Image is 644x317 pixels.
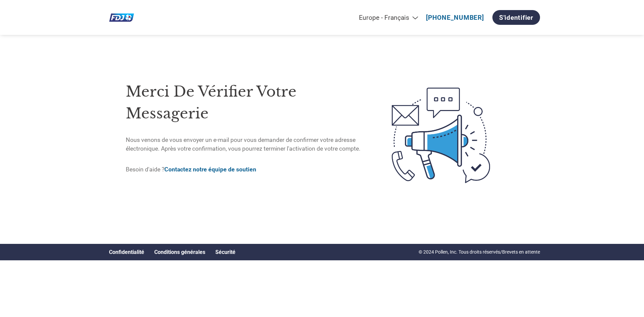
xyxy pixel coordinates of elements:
[126,166,164,173] font: Besoin d'aide ?
[492,10,540,25] a: S'identifier
[364,75,518,195] img: e-mail ouvert
[126,137,361,152] font: Nous venons de vous envoyer un e-mail pour vous demander de confirmer votre adresse électronique....
[104,8,140,27] img: La Française des Jeux
[215,249,235,255] a: Sécurité
[499,14,533,21] font: S'identifier
[154,249,205,255] a: Conditions générales
[126,83,297,122] font: Merci de vérifier votre messagerie
[426,14,484,21] a: [PHONE_NUMBER]
[109,249,144,255] a: Confidentialité
[419,249,540,255] font: © 2024 Pollen, Inc. Tous droits réservés/Brevets en attente
[164,166,256,173] a: Contactez notre équipe de soutien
